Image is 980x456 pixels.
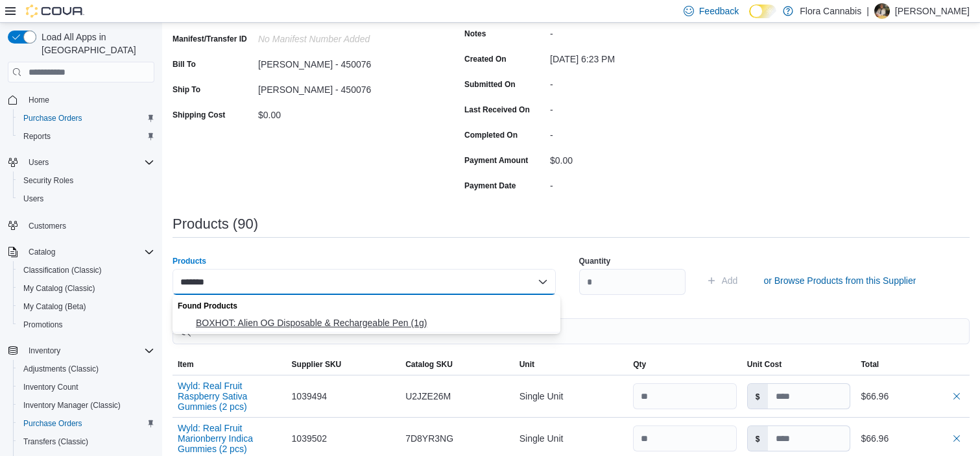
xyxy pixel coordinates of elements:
[23,437,88,447] span: Transfers (Classic)
[173,110,225,120] label: Shipping Cost
[550,74,724,90] div: -
[18,317,154,333] span: Promotions
[18,173,154,188] span: Security Roles
[748,384,768,409] label: $
[550,125,724,140] div: -
[18,129,154,144] span: Reports
[173,34,247,44] label: Manifest/Transfer ID
[292,359,342,370] span: Supplier SKU
[13,261,160,279] button: Classification (Classic)
[23,265,102,275] span: Classification (Classic)
[895,3,970,19] p: [PERSON_NAME]
[29,95,49,105] span: Home
[258,105,432,120] div: $0.00
[405,388,451,404] span: U2JZE26M
[550,23,724,39] div: -
[23,175,73,186] span: Security Roles
[464,155,528,166] label: Payment Amount
[748,426,768,451] label: $
[861,388,964,404] div: $66.96
[23,92,154,108] span: Home
[747,359,782,370] span: Unit Cost
[861,431,964,446] div: $66.96
[173,59,196,70] label: Bill To
[18,317,68,333] a: Promotions
[29,221,66,231] span: Customers
[18,281,101,296] a: My Catalog (Classic)
[18,398,126,413] a: Inventory Manager (Classic)
[800,3,861,19] p: Flora Cannabis
[699,5,739,18] span: Feedback
[550,175,724,191] div: -
[23,244,60,260] button: Catalog
[18,416,88,431] a: Purchase Orders
[464,54,507,64] label: Created On
[758,268,921,294] button: or Browse Products from this Supplier
[749,18,750,19] span: Dark Mode
[13,433,160,451] button: Transfers (Classic)
[405,359,453,370] span: Catalog SKU
[292,431,328,446] span: 1039502
[579,256,611,266] label: Quantity
[633,359,646,370] span: Qty
[23,320,63,330] span: Promotions
[29,346,60,356] span: Inventory
[23,155,154,170] span: Users
[13,396,160,414] button: Inventory Manager (Classic)
[13,127,160,146] button: Reports
[13,279,160,298] button: My Catalog (Classic)
[18,110,154,126] span: Purchase Orders
[29,247,55,257] span: Catalog
[23,400,121,411] span: Inventory Manager (Classic)
[18,434,93,450] a: Transfers (Classic)
[292,388,328,404] span: 1039494
[18,191,49,207] a: Users
[400,354,514,375] button: Catalog SKU
[23,217,154,233] span: Customers
[178,423,281,454] button: Wyld: Real Fruit Marionberry Indica Gummies (2 pcs)
[23,92,54,108] a: Home
[405,431,453,446] span: 7D8YR3NG
[18,262,154,278] span: Classification (Classic)
[749,5,776,18] input: Dark Mode
[550,49,724,64] div: [DATE] 6:23 PM
[173,314,560,333] button: BOXHOT: Alien OG Disposable & Rechargeable Pen (1g)
[3,90,160,109] button: Home
[23,418,82,429] span: Purchase Orders
[23,131,51,142] span: Reports
[3,216,160,234] button: Customers
[3,342,160,360] button: Inventory
[550,150,724,166] div: $0.00
[173,295,560,314] div: Found Products
[464,79,516,90] label: Submitted On
[13,378,160,396] button: Inventory Count
[514,383,628,409] div: Single Unit
[18,416,154,431] span: Purchase Orders
[178,359,194,370] span: Item
[514,425,628,451] div: Single Unit
[874,3,890,19] div: Lance Blair
[23,343,66,359] button: Inventory
[18,299,91,314] a: My Catalog (Beta)
[18,379,154,395] span: Inventory Count
[23,364,99,374] span: Adjustments (Classic)
[742,354,856,375] button: Unit Cost
[3,243,160,261] button: Catalog
[18,281,154,296] span: My Catalog (Classic)
[701,268,743,294] button: Add
[23,113,82,123] span: Purchase Orders
[13,360,160,378] button: Adjustments (Classic)
[173,354,287,375] button: Item
[13,109,160,127] button: Purchase Orders
[520,359,534,370] span: Unit
[258,29,432,44] div: No Manifest Number added
[258,79,432,95] div: [PERSON_NAME] - 450076
[173,84,200,95] label: Ship To
[23,194,43,204] span: Users
[36,31,154,57] span: Load All Apps in [GEOGRAPHIC_DATA]
[18,173,78,188] a: Security Roles
[514,354,628,375] button: Unit
[18,129,56,144] a: Reports
[23,155,54,170] button: Users
[18,110,88,126] a: Purchase Orders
